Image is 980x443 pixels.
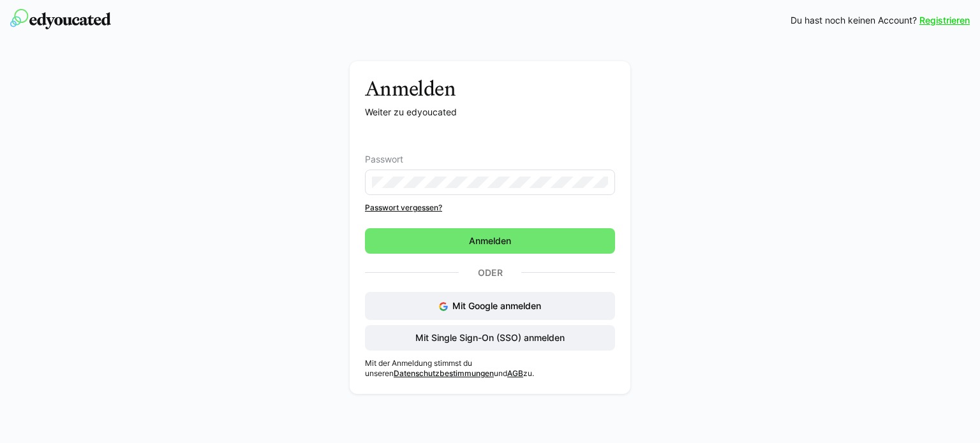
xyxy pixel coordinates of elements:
p: Oder [459,264,521,282]
p: Weiter zu edyoucated [365,106,615,119]
span: Anmelden [467,235,513,247]
a: Datenschutzbestimmungen [394,368,494,378]
a: AGB [507,368,523,378]
button: Mit Google anmelden [365,292,615,320]
span: Mit Google anmelden [452,300,541,311]
button: Anmelden [365,228,615,254]
a: Registrieren [919,14,970,27]
p: Mit der Anmeldung stimmst du unseren und zu. [365,358,615,379]
span: Mit Single Sign-On (SSO) anmelden [413,331,567,344]
span: Du hast noch keinen Account? [791,14,917,27]
button: Mit Single Sign-On (SSO) anmelden [365,325,615,351]
a: Passwort vergessen? [365,203,615,213]
span: Passwort [365,154,403,164]
h3: Anmelden [365,76,615,101]
img: edyoucated [10,9,111,29]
